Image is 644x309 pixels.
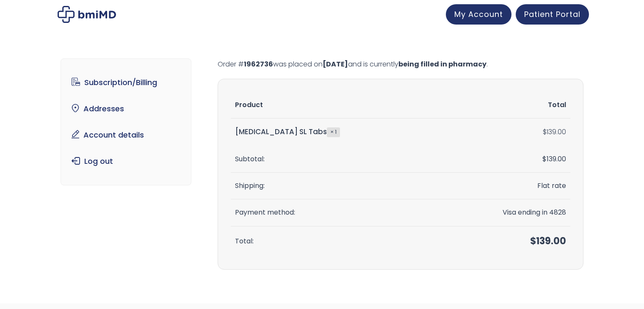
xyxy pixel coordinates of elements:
[446,4,511,25] a: My Account
[231,226,439,257] th: Total:
[454,9,503,19] span: My Account
[231,173,439,199] th: Shipping:
[542,154,547,164] span: $
[530,235,536,248] span: $
[231,199,439,226] th: Payment method:
[218,58,583,70] p: Order # was placed on and is currently .
[327,127,340,137] strong: × 1
[438,92,570,119] th: Total
[542,154,566,164] span: 139.00
[67,100,185,118] a: Addresses
[67,126,185,144] a: Account details
[244,59,273,69] mark: 1962736
[231,92,439,119] th: Product
[58,6,116,23] img: My account
[438,173,570,199] td: Flat rate
[398,59,486,69] mark: being filled in pharmacy
[231,146,439,173] th: Subtotal:
[543,127,547,137] span: $
[543,127,566,137] bdi: 139.00
[323,59,348,69] mark: [DATE]
[530,235,566,248] span: 139.00
[516,4,589,25] a: Patient Portal
[67,74,185,91] a: Subscription/Billing
[61,58,191,185] nav: Account pages
[438,199,570,226] td: Visa ending in 4828
[524,9,580,19] span: Patient Portal
[67,152,185,170] a: Log out
[231,119,439,146] td: [MEDICAL_DATA] SL Tabs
